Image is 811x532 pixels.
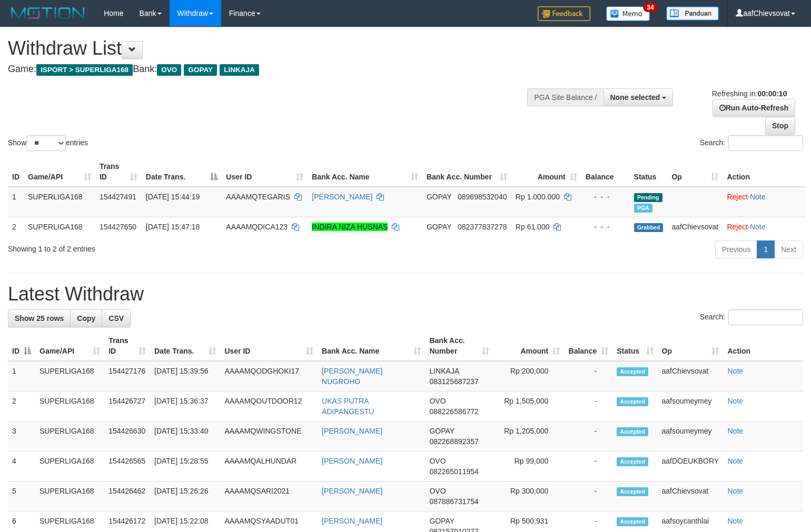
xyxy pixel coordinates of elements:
td: 154426630 [104,421,150,451]
td: 154426462 [104,481,150,511]
span: CSV [108,314,124,323]
input: Search: [728,309,803,325]
a: Note [727,367,743,375]
a: Run Auto-Refresh [713,99,795,117]
span: Accepted [617,487,648,496]
th: Balance: activate to sort column ascending [564,331,612,361]
td: [DATE] 15:39:56 [150,361,220,392]
td: Rp 1,205,000 [493,421,564,451]
td: - [564,361,612,392]
th: Balance [581,157,630,187]
td: AAAAMQOUTDOOR12 [220,392,318,421]
span: [DATE] 15:44:19 [146,193,200,201]
div: - - - [586,192,626,202]
th: Status [630,157,668,187]
td: 2 [8,392,35,421]
span: Grabbed [634,223,664,232]
td: - [564,421,612,451]
td: Rp 99,000 [493,451,564,481]
a: INDIRA NIZA HUSNAS [312,223,388,231]
span: Marked by aafsoycanthlai [634,204,652,213]
a: Note [750,193,766,201]
a: Note [727,517,743,525]
h1: Latest Withdraw [8,284,803,305]
span: GOPAY [427,223,451,231]
th: Action [723,157,805,187]
span: Copy [77,314,95,323]
span: OVO [429,457,446,465]
input: Search: [728,135,803,151]
td: AAAAMQWINGSTONE [220,421,318,451]
td: Rp 300,000 [493,481,564,511]
a: Previous [715,240,757,258]
span: OVO [429,397,446,405]
span: AAAAMQDICA123 [226,223,288,231]
a: Note [727,457,743,465]
a: Next [774,240,803,258]
a: [PERSON_NAME] [322,517,382,525]
a: Note [727,487,743,495]
td: SUPERLIGA168 [35,451,104,481]
span: [DATE] 15:47:18 [146,223,200,231]
span: Accepted [617,397,648,406]
a: UKAS PUTRA ADIPANGESTU [322,397,374,416]
td: 4 [8,451,35,481]
h4: Game: Bank: [8,64,530,75]
th: Bank Acc. Name: activate to sort column ascending [318,331,425,361]
td: SUPERLIGA168 [35,361,104,392]
td: 1 [8,361,35,392]
span: Accepted [617,427,648,436]
span: 154427491 [100,193,136,201]
td: 2 [8,217,24,236]
a: Reject [727,193,748,201]
span: Accepted [617,457,648,466]
div: Showing 1 to 2 of 2 entries [8,239,330,254]
td: [DATE] 15:36:37 [150,392,220,421]
td: Rp 1,505,000 [493,392,564,421]
td: aafsoumeymey [658,392,724,421]
th: Date Trans.: activate to sort column ascending [150,331,220,361]
td: aafDOEUKBORY [658,451,724,481]
a: Stop [765,117,795,135]
h1: Withdraw List [8,38,530,59]
td: - [564,481,612,511]
div: PGA Site Balance / [527,88,603,106]
td: · [723,217,805,236]
td: 3 [8,421,35,451]
span: Copy 087886731754 to clipboard [429,497,478,506]
span: Copy 082268892357 to clipboard [429,437,478,446]
a: Copy [70,309,102,327]
a: 1 [757,240,775,258]
th: Date Trans.: activate to sort column descending [142,157,222,187]
span: OVO [157,64,181,76]
img: Feedback.jpg [538,6,590,21]
th: Game/API: activate to sort column ascending [24,157,95,187]
th: Bank Acc. Name: activate to sort column ascending [308,157,422,187]
td: AAAAMQALHUNDAR [220,451,318,481]
td: aafChievsovat [658,361,724,392]
th: Amount: activate to sort column ascending [493,331,564,361]
span: Copy 082265011954 to clipboard [429,467,478,476]
label: Search: [700,135,803,151]
span: GOPAY [429,427,454,435]
td: SUPERLIGA168 [24,217,95,236]
th: Bank Acc. Number: activate to sort column ascending [425,331,493,361]
img: MOTION_logo.png [8,5,88,21]
th: User ID: activate to sort column ascending [220,331,318,361]
td: [DATE] 15:26:26 [150,481,220,511]
th: Amount: activate to sort column ascending [511,157,581,187]
td: Rp 200,000 [493,361,564,392]
img: Button%20Memo.svg [606,6,650,21]
td: - [564,392,612,421]
span: Accepted [617,367,648,376]
span: Copy 089698532040 to clipboard [458,193,507,201]
th: ID: activate to sort column descending [8,331,35,361]
span: 154427650 [100,223,136,231]
td: 154426565 [104,451,150,481]
span: Refreshing in: [712,89,787,98]
span: ISPORT > SUPERLIGA168 [36,64,133,76]
td: 5 [8,481,35,511]
td: aafChievsovat [667,217,723,236]
th: Status: activate to sort column ascending [612,331,657,361]
th: User ID: activate to sort column ascending [222,157,308,187]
